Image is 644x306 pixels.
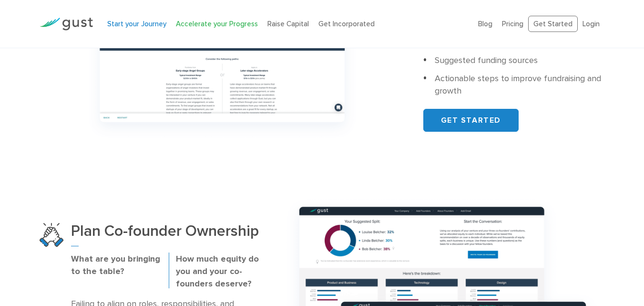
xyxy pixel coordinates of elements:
a: Accelerate your Progress [176,20,258,28]
p: How much equity do you and your co-founders deserve? [176,253,266,290]
li: Fundraising benchmarks for your startup [423,36,605,49]
a: Start your Journey [107,20,166,28]
p: What are you bringing to the table? [71,253,162,278]
a: Get Started [528,16,578,32]
a: Raise Capital [267,20,309,28]
li: Actionable steps to improve fundraising and growth [423,73,605,97]
a: Pricing [502,20,523,28]
a: Get Incorporated [318,20,375,28]
li: Suggested funding sources [423,54,605,67]
h3: Plan Co-founder Ownership [71,223,267,246]
a: Login [583,20,600,28]
a: Blog [478,20,492,28]
img: Gust Logo [40,18,93,31]
img: Plan Co Founder Ownership [40,223,63,247]
a: GET STARTED [423,109,519,132]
